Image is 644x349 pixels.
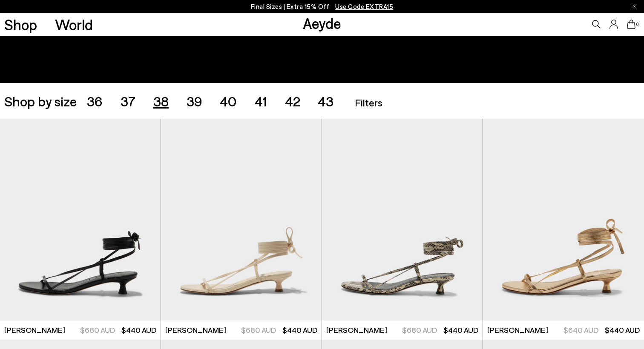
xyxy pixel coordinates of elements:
[4,94,77,108] span: Shop by size
[251,1,394,12] p: Final Sizes | Extra 15% Off
[80,325,115,335] span: $680 AUD
[255,93,267,109] span: 41
[241,325,276,335] span: $680 AUD
[303,14,341,32] a: Aeyde
[121,93,135,109] span: 37
[282,325,317,335] span: $440 AUD
[627,20,635,29] a: 0
[443,325,478,335] span: $440 AUD
[563,325,598,335] span: $640 AUD
[187,93,202,109] span: 39
[4,325,65,335] span: [PERSON_NAME]
[483,320,644,340] a: [PERSON_NAME] $640 AUD $440 AUD
[483,119,644,320] img: Paige Leather Kitten-Heel Sandals
[121,325,156,335] span: $440 AUD
[335,3,393,10] span: Navigate to /collections/ss25-final-sizes
[55,17,93,32] a: World
[87,93,103,109] span: 36
[161,320,322,340] a: [PERSON_NAME] $680 AUD $440 AUD
[153,93,169,109] span: 38
[635,22,640,27] span: 0
[402,325,437,335] span: $680 AUD
[605,325,640,335] span: $440 AUD
[355,96,382,109] span: Filters
[326,325,387,335] span: [PERSON_NAME]
[161,119,322,320] div: 1 / 6
[318,93,333,109] span: 43
[322,119,483,320] img: Paige Leather Kitten-Heel Sandals
[322,320,483,340] a: [PERSON_NAME] $680 AUD $440 AUD
[285,93,300,109] span: 42
[220,93,237,109] span: 40
[487,325,548,335] span: [PERSON_NAME]
[4,17,37,32] a: Shop
[161,119,322,320] img: Paige Leather Kitten-Heel Sandals
[161,119,322,320] a: Next slide Previous slide
[165,325,226,335] span: [PERSON_NAME]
